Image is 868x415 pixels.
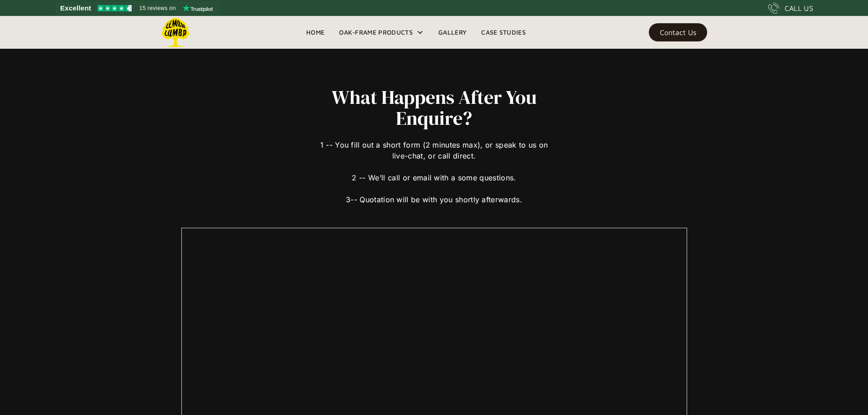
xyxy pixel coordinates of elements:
[317,87,552,128] h2: What Happens After You Enquire?
[55,2,219,15] a: See Lemon Lumba reviews on Trustpilot
[183,5,213,12] img: Trustpilot logo
[660,29,696,36] div: Contact Us
[768,3,813,14] a: CALL US
[317,128,552,205] div: 1 -- You fill out a short form (2 minutes max), or speak to us on live-chat, or call direct. 2 --...
[60,3,91,14] span: Excellent
[785,3,813,14] div: CALL US
[649,23,707,41] a: Contact Us
[339,27,413,38] div: Oak-Frame Products
[474,26,533,39] a: Case Studies
[332,16,431,49] div: Oak-Frame Products
[431,26,474,39] a: Gallery
[139,3,176,14] span: 15 reviews on
[299,26,332,39] a: Home
[98,5,132,11] img: Trustpilot 4.5 stars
